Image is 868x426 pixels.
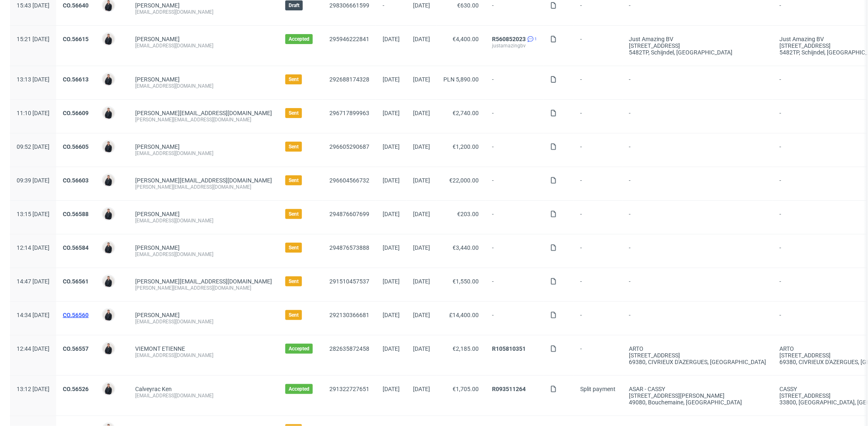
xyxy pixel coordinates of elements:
[413,36,430,42] span: [DATE]
[581,110,616,123] span: -
[526,36,537,42] a: 1
[413,312,430,318] span: [DATE]
[289,110,299,116] span: Sent
[453,110,479,116] span: €2,740.00
[135,318,272,325] div: [EMAIL_ADDRESS][DOMAIN_NAME]
[63,386,89,392] a: CO.56526
[289,177,299,184] span: Sent
[629,399,767,406] div: 49080, Bouchemaine , [GEOGRAPHIC_DATA]
[383,386,400,392] span: [DATE]
[135,42,272,49] div: [EMAIL_ADDRESS][DOMAIN_NAME]
[17,244,49,251] span: 12:14 [DATE]
[629,36,767,42] div: Just Amazing BV
[135,392,272,399] div: [EMAIL_ADDRESS][DOMAIN_NAME]
[329,312,369,318] a: 292130366681
[449,177,479,184] span: €22,000.00
[629,49,767,56] div: 5482TP, Schijndel , [GEOGRAPHIC_DATA]
[17,76,49,83] span: 13:13 [DATE]
[453,278,479,285] span: €1,550.00
[135,116,272,123] div: [PERSON_NAME][EMAIL_ADDRESS][DOMAIN_NAME]
[135,345,185,352] a: VIEMONT ETIENNE
[581,2,616,15] span: -
[581,345,616,365] span: -
[413,2,430,9] span: [DATE]
[103,107,114,119] img: Adrian Margula
[453,345,479,352] span: €2,185.00
[453,143,479,150] span: €1,200.00
[135,83,272,89] div: [EMAIL_ADDRESS][DOMAIN_NAME]
[103,208,114,220] img: Adrian Margula
[17,143,49,150] span: 09:52 [DATE]
[63,278,89,285] a: CO.56561
[383,36,400,42] span: [DATE]
[17,345,49,352] span: 12:44 [DATE]
[492,278,537,291] span: -
[629,177,767,190] span: -
[17,312,49,318] span: 14:34 [DATE]
[135,278,272,285] span: [PERSON_NAME][EMAIL_ADDRESS][DOMAIN_NAME]
[103,276,114,287] img: Adrian Margula
[629,392,767,399] div: [STREET_ADDRESS][PERSON_NAME]
[17,2,49,9] span: 15:43 [DATE]
[492,2,537,15] span: -
[17,278,49,285] span: 14:47 [DATE]
[413,278,430,285] span: [DATE]
[63,110,89,116] a: CO.56609
[329,143,369,150] a: 296605290687
[581,143,616,157] span: -
[629,143,767,157] span: -
[289,76,299,83] span: Sent
[329,278,369,285] a: 291510457537
[103,33,114,45] img: Adrian Margula
[453,386,479,392] span: €1,705.00
[413,76,430,83] span: [DATE]
[629,211,767,224] span: -
[413,211,430,217] span: [DATE]
[103,309,114,321] img: Adrian Margula
[581,76,616,89] span: -
[63,76,89,83] a: CO.56613
[63,345,89,352] a: CO.56557
[103,74,114,85] img: Adrian Margula
[17,177,49,184] span: 09:39 [DATE]
[581,386,616,392] span: Split payment
[63,143,89,150] a: CO.56605
[135,76,180,83] a: [PERSON_NAME]
[383,278,400,285] span: [DATE]
[629,42,767,49] div: [STREET_ADDRESS]
[383,76,400,83] span: [DATE]
[289,278,299,285] span: Sent
[135,36,180,42] a: [PERSON_NAME]
[413,244,430,251] span: [DATE]
[63,312,89,318] a: CO.56560
[135,217,272,224] div: [EMAIL_ADDRESS][DOMAIN_NAME]
[629,110,767,123] span: -
[492,386,526,392] a: R093511264
[289,2,299,9] span: Draft
[413,110,430,116] span: [DATE]
[329,177,369,184] a: 296604566732
[135,244,180,251] a: [PERSON_NAME]
[383,110,400,116] span: [DATE]
[629,312,767,325] span: -
[289,211,299,217] span: Sent
[103,343,114,355] img: Adrian Margula
[135,312,180,318] a: [PERSON_NAME]
[135,184,272,190] div: [PERSON_NAME][EMAIL_ADDRESS][DOMAIN_NAME]
[581,211,616,224] span: -
[492,42,537,49] div: justamazingbv
[581,177,616,190] span: -
[383,177,400,184] span: [DATE]
[329,211,369,217] a: 294876607699
[581,244,616,258] span: -
[329,244,369,251] a: 294876573888
[383,312,400,318] span: [DATE]
[135,386,172,392] a: Calveyrac Ken
[457,2,479,9] span: €630.00
[289,36,309,42] span: Accepted
[289,143,299,150] span: Sent
[457,211,479,217] span: €203.00
[629,76,767,89] span: -
[383,211,400,217] span: [DATE]
[581,312,616,325] span: -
